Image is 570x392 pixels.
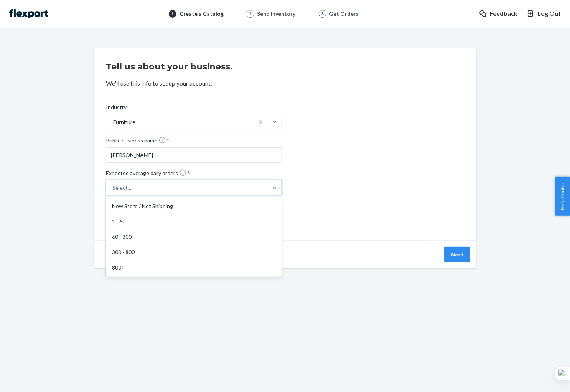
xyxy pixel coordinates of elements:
button: Help Center [555,177,570,216]
span: Expected average daily orders [106,169,190,180]
button: Log Out [527,9,561,18]
div: 1 - 60 [107,214,280,229]
span: Log Out [537,9,561,18]
span: Feedback [490,9,517,18]
span: Industry [106,103,130,114]
span: Public business name [106,136,169,147]
div: New Store / Not Shipping [107,198,280,214]
div: Furniture [113,118,135,126]
div: 300 - 800 [107,245,280,260]
p: We'll use this info to set up your account. [106,79,464,88]
div: 800+ [107,260,280,275]
h2: Tell us about your business. [106,61,464,73]
input: Public business name * [106,147,282,163]
div: 60 - 300 [107,229,280,245]
div: Select... [112,184,131,192]
div: Send Inventory [257,10,296,18]
img: Flexport logo [9,9,48,18]
div: Get Orders [329,10,359,18]
span: 1 [171,10,174,17]
span: 3 [321,10,324,17]
button: Next [444,247,470,262]
span: 2 [249,10,252,17]
div: Create a Catalog [180,10,224,18]
a: Feedback [479,9,517,18]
